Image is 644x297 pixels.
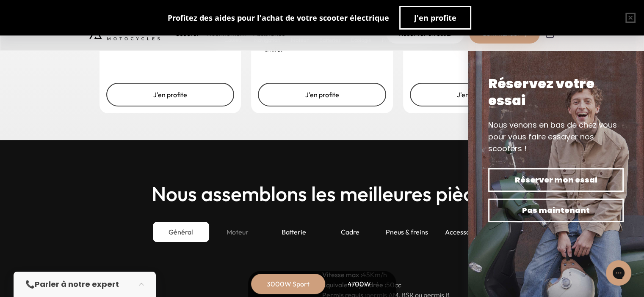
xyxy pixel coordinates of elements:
[152,183,493,205] h2: Nous assemblons les meilleures pièces
[322,270,362,279] strong: Vitesse max :
[326,274,393,294] div: 4700W
[322,222,379,242] div: Cadre
[602,257,636,289] iframe: Gorgias live chat messenger
[254,274,322,294] div: 3000W Sport
[153,222,209,242] div: Général
[106,83,235,106] a: J'en profite
[209,222,265,242] div: Moteur
[435,222,491,242] div: Accessoires
[379,222,435,242] div: Pneus & freins
[362,270,370,279] span: 45
[258,83,386,106] a: J'en profite
[265,222,322,242] div: Batterie
[410,83,538,106] a: J'en profite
